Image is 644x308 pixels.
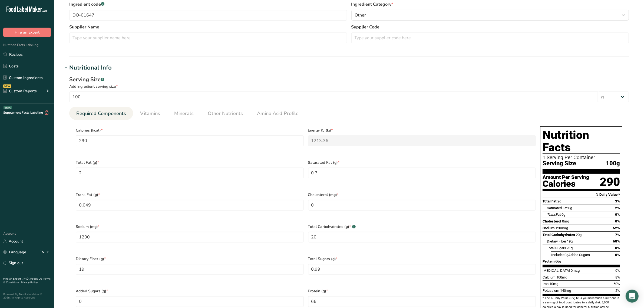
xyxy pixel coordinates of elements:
[308,127,536,133] span: Energy KJ (kj)
[69,63,112,72] div: Nutritional Info
[308,256,536,262] span: Total Sugars (g)
[351,32,629,43] input: Type your supplier code here
[69,1,347,8] label: Ingredient code
[555,226,568,230] span: 1200mg
[174,110,194,117] span: Minerals
[24,277,30,281] a: FAQ .
[69,10,347,21] input: Type your ingredient code here
[543,275,556,279] span: Calcium
[308,160,536,165] span: Saturated Fat (g)
[3,277,22,281] a: Hire an Expert .
[543,226,554,230] span: Sodium
[208,110,243,117] span: Other Nutrients
[613,226,620,230] span: 52%
[21,281,38,284] a: Privacy Policy
[543,199,557,203] span: Total Fat
[567,246,573,250] span: <1g
[564,253,568,257] span: 0g
[615,206,620,210] span: 2%
[613,282,620,286] span: 60%
[615,253,620,257] span: 0%
[76,110,126,117] span: Required Components
[543,282,549,286] span: Iron
[547,212,561,217] span: Fat
[76,224,304,230] span: Sodium (mg)
[626,290,639,303] div: Open Intercom Messenger
[3,277,51,284] a: Terms & Conditions .
[30,277,43,281] a: About Us .
[69,24,347,30] label: Supplier Name
[543,155,620,160] div: 1 Serving Per Container
[615,275,620,279] span: 8%
[543,268,570,273] span: [MEDICAL_DATA]
[547,206,567,210] span: Saturated Fat
[576,233,582,237] span: 20g
[3,88,37,94] div: Custom Reports
[615,219,620,223] span: 0%
[3,293,51,299] div: Powered By FoodLabelMaker © 2025 All Rights Reserved
[543,129,620,154] h1: Nutrition Facts
[547,212,556,217] i: Trans
[615,212,620,217] span: 0%
[615,289,620,293] span: 2%
[600,175,620,189] div: 290
[568,206,572,210] span: 0g
[615,233,620,237] span: 7%
[3,28,51,37] button: Hire an Expert
[543,219,561,223] span: Cholesterol
[76,192,304,198] span: Trans Fat (g)
[351,10,629,21] button: Other
[76,160,304,165] span: Total Fat (g)
[562,212,565,217] span: 0g
[39,249,51,255] div: EN
[555,259,561,263] span: 66g
[547,239,566,243] span: Dietary Fiber
[69,76,629,84] div: Serving Size
[571,268,580,273] span: 0mcg
[76,288,304,294] span: Added Sugars (g)
[557,199,561,203] span: 2g
[3,84,11,88] div: NEW
[543,289,559,293] span: Potassium
[615,246,620,250] span: 0%
[615,199,620,203] span: 3%
[257,110,299,117] span: Amino Acid Profile
[543,160,576,167] span: Serving Size
[76,127,304,133] span: Calories (kcal)
[308,224,536,230] span: Total Carbohydrates (g)
[543,175,589,180] div: Amount Per Serving
[4,106,12,109] div: BETA
[69,91,598,102] input: Type your serving size here
[567,239,573,243] span: 19g
[355,12,366,18] span: Other
[351,1,629,8] label: Ingredient Category
[69,84,629,89] div: Add ingredient serving size
[308,288,536,294] span: Protein (g)
[556,275,567,279] span: 100mg
[3,247,26,257] a: Language
[543,259,554,263] span: Protein
[606,160,620,167] span: 100g
[308,192,536,198] span: Cholesterol (mg)
[613,239,620,243] span: 68%
[549,282,558,286] span: 10mg
[560,289,571,293] span: 140mg
[547,246,566,250] span: Total Sugars
[69,32,347,43] input: Type your supplier name here
[551,253,590,257] span: Includes Added Sugars
[543,191,620,198] section: % Daily Value *
[543,233,575,237] span: Total Carbohydrates
[140,110,160,117] span: Vitamins
[543,180,589,188] div: Calories
[562,219,569,223] span: 0mg
[76,256,304,262] span: Dietary Fiber (g)
[351,24,629,30] label: Supplier Code
[615,268,620,273] span: 0%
